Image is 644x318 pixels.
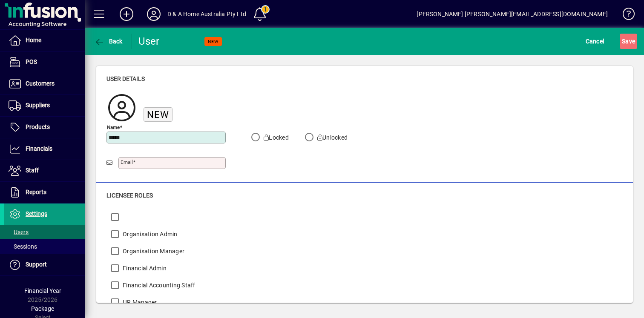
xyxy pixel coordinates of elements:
[4,30,85,51] a: Home
[121,159,133,165] mat-label: Email
[26,102,50,109] span: Suppliers
[26,189,46,195] span: Reports
[138,34,175,48] div: User
[147,109,169,120] span: New
[26,37,41,43] span: Home
[31,305,54,312] span: Package
[262,133,289,142] label: Locked
[620,34,637,49] button: Save
[26,261,47,268] span: Support
[26,58,37,65] span: POS
[113,6,140,22] button: Add
[584,34,607,49] button: Cancel
[121,298,157,307] label: HR Manager
[4,117,85,138] a: Products
[4,160,85,181] a: Staff
[24,287,61,294] span: Financial Year
[9,243,37,250] span: Sessions
[92,34,125,49] button: Back
[4,95,85,116] a: Suppliers
[85,34,132,49] app-page-header-button: Back
[586,34,604,48] span: Cancel
[9,229,29,235] span: Users
[121,264,167,272] label: Financial Admin
[622,38,625,45] span: S
[26,210,47,217] span: Settings
[4,225,85,239] a: Users
[622,34,635,48] span: ave
[417,7,608,21] div: [PERSON_NAME] [PERSON_NAME][EMAIL_ADDRESS][DOMAIN_NAME]
[316,133,348,142] label: Unlocked
[616,2,633,29] a: Knowledge Base
[106,75,145,82] span: User details
[208,39,218,44] span: NEW
[4,182,85,203] a: Reports
[4,254,85,275] a: Support
[94,38,123,45] span: Back
[121,281,195,289] label: Financial Accounting Staff
[26,145,52,152] span: Financials
[140,6,167,22] button: Profile
[26,167,39,174] span: Staff
[167,7,246,21] div: D & A Home Australia Pty Ltd
[4,73,85,95] a: Customers
[4,239,85,254] a: Sessions
[4,52,85,73] a: POS
[26,80,55,87] span: Customers
[121,247,184,255] label: Organisation Manager
[106,192,153,199] span: Licensee roles
[107,124,120,130] mat-label: Name
[121,230,178,238] label: Organisation Admin
[26,123,50,130] span: Products
[4,138,85,160] a: Financials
